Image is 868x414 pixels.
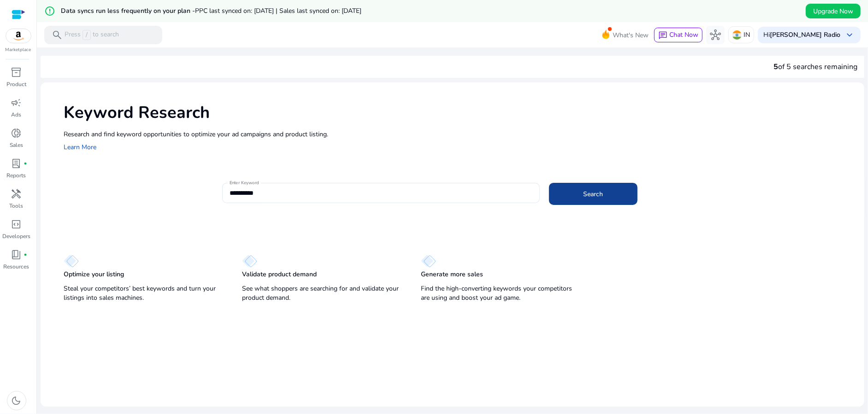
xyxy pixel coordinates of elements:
p: Sales [10,141,23,149]
p: Press to search [65,30,119,40]
p: Optimize your listing [64,270,124,279]
span: inventory_2 [11,67,22,78]
p: Resources [4,262,30,271]
span: chat [658,31,667,40]
a: Learn More [64,143,96,152]
img: in.svg [732,30,742,40]
button: Search [549,183,638,205]
button: chatChat Now [654,28,703,42]
h5: Data syncs run less frequently on your plan - [61,7,361,15]
mat-label: Enter Keyword [230,180,259,186]
h1: Keyword Research [64,103,855,122]
p: Reports [7,171,26,180]
p: Marketplace [6,47,31,53]
button: hub [706,26,725,44]
span: Upgrade Now [813,6,853,16]
p: Validate product demand [242,270,317,279]
div: of 5 searches remaining [774,61,857,72]
p: See what shoppers are searching for and validate your product demand. [242,284,402,303]
span: donut_small [11,128,22,139]
span: Chat Now [669,30,698,39]
p: Ads [12,111,22,119]
span: search [52,29,63,41]
span: book_4 [11,249,22,260]
img: diamond.svg [64,255,79,268]
span: campaign [11,97,22,108]
p: Developers [2,232,30,240]
p: Hi [763,32,840,38]
span: fiber_manual_record [24,162,28,165]
mat-icon: error_outline [44,6,55,17]
p: Product [6,80,26,88]
p: Tools [10,202,24,210]
span: PPC last synced on: [DATE] | Sales last synced on: [DATE] [195,6,361,15]
b: [PERSON_NAME] Radio [770,30,840,39]
span: Search [583,189,603,199]
img: diamond.svg [242,255,257,268]
img: amazon.svg [6,29,31,43]
span: What's New [613,27,649,43]
p: Find the high-converting keywords your competitors are using and boost your ad game. [421,284,581,303]
span: fiber_manual_record [24,253,28,257]
span: lab_profile [11,158,22,169]
span: handyman [11,188,22,199]
p: IN [744,27,750,43]
p: Research and find keyword opportunities to optimize your ad campaigns and product listing. [64,129,855,139]
button: Upgrade Now [806,4,861,18]
span: / [83,30,91,40]
span: hub [710,29,721,41]
p: Steal your competitors’ best keywords and turn your listings into sales machines. [64,284,224,303]
span: dark_mode [11,395,22,406]
span: keyboard_arrow_down [844,29,855,41]
img: diamond.svg [421,255,436,268]
p: Generate more sales [421,270,483,279]
span: 5 [774,62,778,72]
span: code_blocks [11,219,22,230]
